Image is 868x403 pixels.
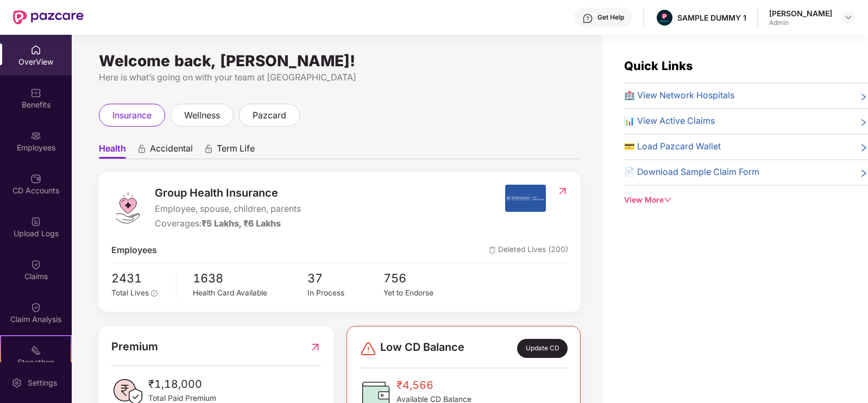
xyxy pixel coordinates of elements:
span: ₹5 Lakhs, ₹6 Lakhs [202,218,281,229]
div: SAMPLE DUMMY 1 [677,12,746,23]
div: Admin [769,18,832,27]
div: Health Card Available [193,287,307,299]
span: Employee, spouse, children, parents [155,203,301,216]
div: Coverages: [155,217,301,231]
span: Term Life [217,143,255,159]
span: pazcard [253,109,286,122]
div: Get Help [597,13,624,22]
div: animation [137,144,147,154]
span: Employees [111,244,157,257]
img: svg+xml;base64,PHN2ZyBpZD0iRW1wbG95ZWVzIiB4bWxucz0iaHR0cDovL3d3dy53My5vcmcvMjAwMC9zdmciIHdpZHRoPS... [30,130,41,141]
span: 📊 View Active Claims [624,115,715,128]
div: animation [204,144,213,154]
span: Total Lives [111,288,149,297]
div: Settings [24,377,60,388]
span: Premium [111,338,158,355]
span: 🏥 View Network Hospitals [624,89,734,103]
img: svg+xml;base64,PHN2ZyBpZD0iQ2xhaW0iIHhtbG5zPSJodHRwOi8vd3d3LnczLm9yZy8yMDAwL3N2ZyIgd2lkdGg9IjIwIi... [30,259,41,270]
img: RedirectIcon [557,186,568,197]
span: down [664,196,671,204]
img: svg+xml;base64,PHN2ZyBpZD0iQ0RfQWNjb3VudHMiIGRhdGEtbmFtZT0iQ0QgQWNjb3VudHMiIHhtbG5zPSJodHRwOi8vd3... [30,173,41,184]
span: right [859,168,868,179]
img: svg+xml;base64,PHN2ZyBpZD0iRGFuZ2VyLTMyeDMyIiB4bWxucz0iaHR0cDovL3d3dy53My5vcmcvMjAwMC9zdmciIHdpZH... [360,340,377,357]
span: 756 [383,269,460,287]
div: Update CD [517,339,568,357]
img: svg+xml;base64,PHN2ZyB4bWxucz0iaHR0cDovL3d3dy53My5vcmcvMjAwMC9zdmciIHdpZHRoPSIyMSIgaGVpZ2h0PSIyMC... [30,345,41,356]
img: svg+xml;base64,PHN2ZyBpZD0iRHJvcGRvd24tMzJ4MzIiIHhtbG5zPSJodHRwOi8vd3d3LnczLm9yZy8yMDAwL3N2ZyIgd2... [844,13,853,22]
img: logo [111,192,144,224]
span: right [859,117,868,128]
img: RedirectIcon [310,338,321,355]
span: ₹1,18,000 [148,376,216,393]
img: svg+xml;base64,PHN2ZyBpZD0iQmVuZWZpdHMiIHhtbG5zPSJodHRwOi8vd3d3LnczLm9yZy8yMDAwL3N2ZyIgd2lkdGg9Ij... [30,87,41,98]
span: 37 [307,269,383,287]
img: svg+xml;base64,PHN2ZyBpZD0iSG9tZSIgeG1sbnM9Imh0dHA6Ly93d3cudzMub3JnLzIwMDAvc3ZnIiB3aWR0aD0iMjAiIG... [30,45,41,55]
span: 📄 Download Sample Claim Form [624,166,759,179]
div: View More [624,194,868,206]
div: Yet to Endorse [383,287,460,299]
img: svg+xml;base64,PHN2ZyBpZD0iQ2xhaW0iIHhtbG5zPSJodHRwOi8vd3d3LnczLm9yZy8yMDAwL3N2ZyIgd2lkdGg9IjIwIi... [30,302,41,313]
span: 1638 [193,269,307,287]
img: insurerIcon [505,185,546,212]
img: New Pazcare Logo [13,10,84,24]
img: Pazcare_Alternative_logo-01-01.png [657,10,672,26]
span: Quick Links [624,59,693,73]
span: Accidental [150,143,193,159]
img: svg+xml;base64,PHN2ZyBpZD0iVXBsb2FkX0xvZ3MiIGRhdGEtbmFtZT0iVXBsb2FkIExvZ3MiIHhtbG5zPSJodHRwOi8vd3... [30,216,41,227]
img: svg+xml;base64,PHN2ZyBpZD0iSGVscC0zMngzMiIgeG1sbnM9Imh0dHA6Ly93d3cudzMub3JnLzIwMDAvc3ZnIiB3aWR0aD... [582,13,593,24]
img: svg+xml;base64,PHN2ZyBpZD0iU2V0dGluZy0yMHgyMCIgeG1sbnM9Imh0dHA6Ly93d3cudzMub3JnLzIwMDAvc3ZnIiB3aW... [11,377,22,388]
div: [PERSON_NAME] [769,8,832,18]
div: Stepathon [1,357,71,368]
span: Deleted Lives (200) [489,244,568,257]
span: 💳 Load Pazcard Wallet [624,140,721,154]
img: deleteIcon [489,247,496,254]
span: info-circle [151,290,158,297]
span: ₹4,566 [397,377,471,394]
span: Low CD Balance [380,339,464,357]
span: Health [99,143,126,159]
span: right [859,142,868,154]
div: In Process [307,287,383,299]
span: right [859,91,868,103]
span: insurance [112,109,152,122]
div: Here is what’s going on with your team at [GEOGRAPHIC_DATA] [99,71,581,84]
span: wellness [184,109,220,122]
span: 2431 [111,269,168,287]
span: Group Health Insurance [155,185,301,201]
div: Welcome back, [PERSON_NAME]! [99,56,581,65]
